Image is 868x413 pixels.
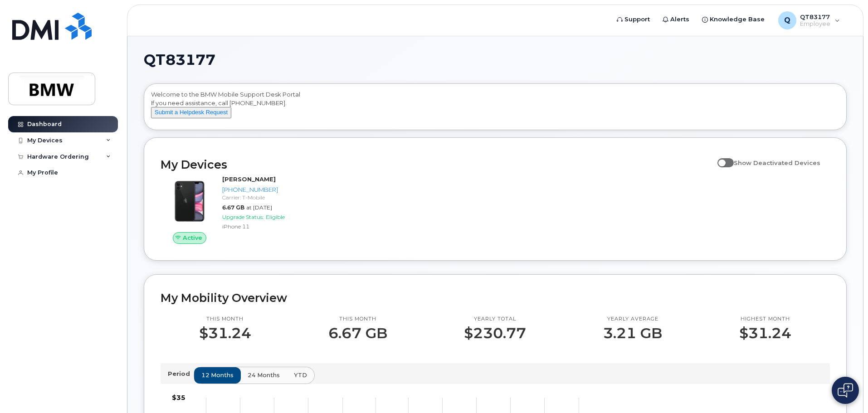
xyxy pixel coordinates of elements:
a: Submit a Helpdesk Request [151,108,231,116]
div: Welcome to the BMW Mobile Support Desk Portal If you need assistance, call [PHONE_NUMBER]. [151,90,839,126]
a: Active[PERSON_NAME][PHONE_NUMBER]Carrier: T-Mobile6.67 GBat [DATE]Upgrade Status:EligibleiPhone 11 [161,175,320,244]
span: Show Deactivated Devices [734,159,820,166]
input: Show Deactivated Devices [717,154,725,161]
p: $31.24 [199,325,251,341]
h2: My Devices [161,158,713,171]
span: YTD [294,371,307,379]
span: Active [183,233,202,242]
p: This month [328,316,387,323]
span: Eligible [266,214,285,220]
p: Highest month [739,316,791,323]
p: Yearly average [603,316,662,323]
strong: [PERSON_NAME] [222,175,276,183]
span: 24 months [248,371,280,379]
div: Carrier: T-Mobile [222,194,316,201]
tspan: $35 [172,394,185,402]
button: Submit a Helpdesk Request [151,107,231,118]
p: $31.24 [739,325,791,341]
p: $230.77 [464,325,526,341]
span: 6.67 GB [222,204,244,211]
p: 6.67 GB [328,325,387,341]
p: This month [199,316,251,323]
p: 3.21 GB [603,325,662,341]
p: Yearly total [464,316,526,323]
img: iPhone_11.jpg [168,180,211,223]
span: Upgrade Status: [222,214,264,220]
h2: My Mobility Overview [161,291,830,305]
p: Period [168,369,194,378]
div: iPhone 11 [222,223,316,230]
span: at [DATE] [246,204,272,211]
img: Open chat [838,383,853,398]
span: QT83177 [144,53,215,67]
div: [PHONE_NUMBER] [222,185,316,194]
